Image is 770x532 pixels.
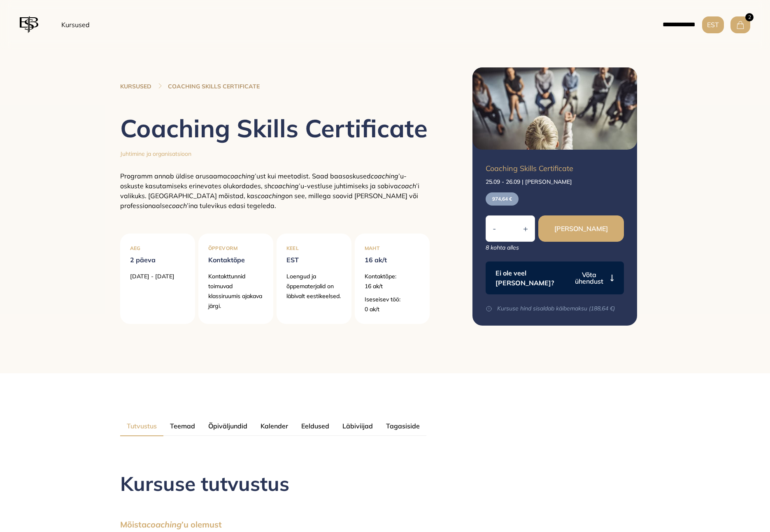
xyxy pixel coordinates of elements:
[208,253,263,266] p: Kontaktõpe
[286,243,342,253] p: Keel
[730,16,750,33] button: 2
[336,416,379,436] button: Läbiviijad
[208,271,263,311] p: Kontakttunnid toimuvad klassiruumis ajakava järgi.
[486,192,519,206] p: 974,64 €
[486,163,621,174] p: Coaching Skills Certificate
[120,150,430,158] p: Juhtimine ja organisatsioon
[286,271,342,301] p: Loengud ja õppematerjalid on läbivalt eestikeelsed.
[120,519,147,530] span: Mõista
[202,416,254,436] button: Õpiväljundid
[168,82,260,90] a: COACHING SKILLS CERTIFICATE
[147,519,181,530] span: coaching
[120,472,430,495] h2: Kursuse tutvustus
[538,215,624,242] button: [PERSON_NAME]
[365,281,420,291] p: 16 ak/t
[130,243,185,253] p: Aeg
[120,113,430,143] h1: Coaching Skills Certificate
[163,416,202,436] button: Teemad
[365,271,420,281] p: Kontaktõpe:
[255,172,371,180] span: ’ust kui meetodist. Saad baasoskused
[495,268,568,288] p: Ei ole veel [PERSON_NAME]?
[365,243,420,253] p: Maht
[299,182,398,190] span: ’u-vestluse juhtimiseks ja sobiva
[371,172,398,180] span: coaching
[169,201,187,210] span: coach
[271,182,299,190] span: coaching
[181,519,222,530] span: ’u olemust
[208,243,263,253] p: Õppevorm
[120,82,151,90] a: KURSUSED
[258,192,285,200] span: coaching
[365,304,420,314] p: 0 ak/t
[702,16,724,33] button: EST
[130,271,185,281] p: [DATE] - [DATE]
[745,13,754,21] small: 2
[486,178,624,186] p: 25.09 - 26.09 | [PERSON_NAME]
[379,416,426,436] button: Tagasiside
[120,416,163,436] button: Tutvustus
[254,416,295,436] button: Kalender
[486,243,624,252] p: 8 kohta alles
[365,294,420,304] p: Iseseisev töö:
[120,172,227,180] span: Programm annab üldise arusaama
[130,253,185,266] p: 2 päeva
[486,216,502,241] button: -
[286,253,342,266] p: EST
[486,304,624,312] p: Kursuse hind sisaldab käibemaksu (188,64 €)
[516,216,535,241] button: +
[187,201,276,210] span: ’ina tulevikus edasi tegeleda.
[20,15,38,35] img: EBS logo
[365,253,420,266] p: 16 ak/t
[472,67,637,150] img: Coaching Skills Certificate pilt
[295,416,336,436] button: Eeldused
[227,172,255,180] span: coaching
[398,182,416,190] span: coach
[58,16,93,33] a: Kursused
[572,271,614,285] button: Võta ühendust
